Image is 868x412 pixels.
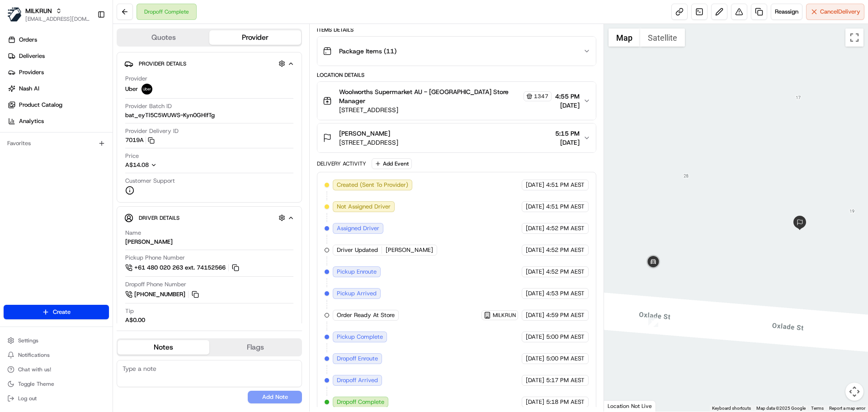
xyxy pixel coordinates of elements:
a: Providers [4,65,113,80]
span: Pickup Complete [337,333,383,341]
span: Not Assigned Driver [337,203,391,211]
span: [PERSON_NAME] [386,246,433,254]
span: [DATE] [526,246,544,254]
a: Orders [4,33,113,47]
img: Google [606,400,636,412]
span: Cancel Delivery [820,8,860,16]
a: Deliveries [4,49,113,63]
button: Log out [4,392,109,405]
span: Price [125,152,139,160]
button: CancelDelivery [806,4,864,20]
span: Providers [19,68,44,76]
span: Woolworths Supermarket AU - [GEOGRAPHIC_DATA] Store Manager [339,87,521,105]
div: Favorites [4,136,109,151]
div: Location Details [317,71,596,79]
span: Reassign [775,8,798,16]
span: A$14.08 [125,161,149,169]
span: 5:00 PM AEST [546,355,585,363]
span: [DATE] [526,181,544,189]
a: Terms [811,406,824,411]
button: MILKRUN [25,6,52,15]
span: Toggle Theme [18,380,54,388]
button: Provider Details [124,56,294,71]
span: +61 480 020 263 ext. 74152566 [134,264,226,272]
button: Toggle Theme [4,378,109,390]
span: Package Items ( 11 ) [339,47,396,56]
button: Show satellite imagery [640,28,685,47]
span: 4:59 PM AEST [546,311,585,319]
a: +61 480 020 263 ext. 74152566 [125,263,241,273]
span: 5:00 PM AEST [546,333,585,341]
span: Dropoff Enroute [337,355,378,363]
button: Package Items (11) [317,37,595,66]
div: Delivery Activity [317,160,366,167]
button: Reassign [771,4,802,20]
span: [DATE] [526,268,544,276]
span: Order Ready At Store [337,311,395,319]
span: Provider [125,75,147,83]
button: Settings [4,334,109,347]
a: Report a map error [829,406,865,411]
button: Driver Details [124,210,294,225]
span: [DATE] [555,138,580,147]
span: Pickup Arrived [337,289,377,298]
span: Driver Details [139,214,179,222]
span: Analytics [19,117,44,125]
div: Items Details [317,26,596,33]
a: Product Catalog [4,98,113,112]
a: Open this area in Google Maps (opens a new window) [606,400,636,412]
div: Location Not Live [604,400,656,412]
button: Show street map [609,28,640,47]
span: [DATE] [526,289,544,298]
div: 12 [648,317,658,327]
button: Notifications [4,349,109,361]
span: [STREET_ADDRESS] [339,138,398,147]
span: [PERSON_NAME] [339,129,390,138]
span: Dropoff Arrived [337,376,378,384]
span: Provider Delivery ID [125,127,179,135]
span: [DATE] [526,376,544,384]
a: Analytics [4,114,113,128]
span: Dropoff Phone Number [125,280,186,289]
span: [DATE] [526,203,544,211]
img: uber-new-logo.jpeg [142,84,152,95]
span: 5:18 PM AEST [546,398,585,406]
span: Map data ©2025 Google [756,406,806,411]
span: 4:53 PM AEST [546,289,585,298]
button: Chat with us! [4,363,109,376]
button: Woolworths Supermarket AU - [GEOGRAPHIC_DATA] Store Manager1347[STREET_ADDRESS]4:55 PM[DATE] [317,82,595,120]
a: Nash AI [4,81,113,96]
button: Provider [209,30,301,45]
div: [PERSON_NAME] [125,238,173,246]
button: Toggle fullscreen view [845,28,863,47]
span: Tip [125,307,134,315]
span: Product Catalog [19,101,62,109]
span: 4:52 PM AEST [546,224,585,232]
span: 1347 [534,93,548,100]
span: [PHONE_NUMBER] [134,290,185,298]
button: A$14.08 [125,161,205,169]
span: [DATE] [526,333,544,341]
button: Add Event [372,158,412,169]
button: MILKRUNMILKRUN[EMAIL_ADDRESS][DOMAIN_NAME] [4,4,94,25]
a: [PHONE_NUMBER] [125,289,200,299]
button: 7019A [125,136,155,144]
span: Create [53,308,71,316]
span: Orders [19,36,37,44]
span: Log out [18,395,37,402]
span: 5:15 PM [555,129,580,138]
span: bat_eyTl5C5WUWS-Kyn0GHlfTg [125,111,215,119]
button: [EMAIL_ADDRESS][DOMAIN_NAME] [25,15,90,23]
span: Pickup Enroute [337,268,377,276]
img: MILKRUN [7,7,22,22]
span: Name [125,229,141,237]
span: Provider Details [139,60,186,67]
div: A$0.00 [125,316,145,324]
span: [DATE] [526,355,544,363]
span: MILKRUN [493,312,516,319]
button: Map camera controls [845,383,863,401]
span: [DATE] [526,398,544,406]
button: Keyboard shortcuts [712,405,751,412]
